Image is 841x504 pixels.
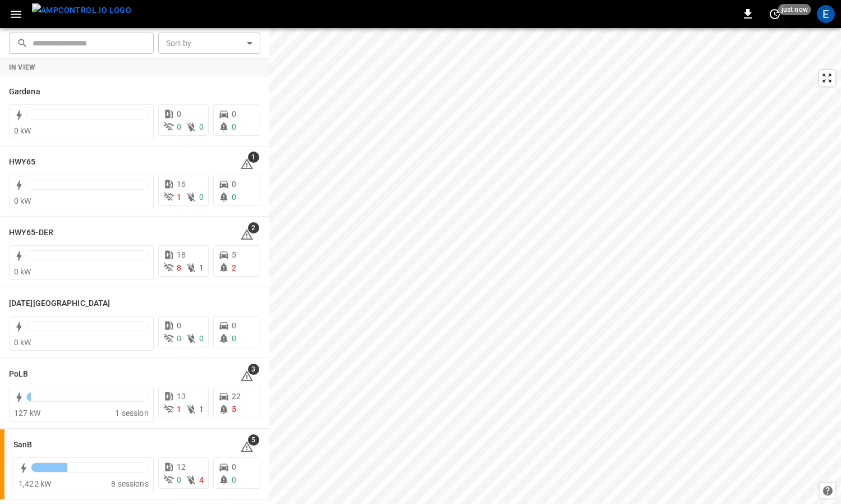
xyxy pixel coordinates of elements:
span: 2 [232,263,236,272]
span: 1 [177,405,181,414]
span: 3 [248,364,259,375]
span: 0 [232,462,236,471]
span: 5 [232,405,236,414]
img: ampcontrol.io logo [32,3,131,17]
div: profile-icon [817,5,835,23]
span: 0 kW [14,267,31,276]
span: 1 [199,263,204,272]
span: 0 [199,122,204,131]
strong: In View [9,63,36,71]
span: 0 [232,321,236,330]
span: 1 session [115,409,148,418]
span: 0 [232,122,236,131]
span: 0 [199,193,204,201]
h6: Karma Center [9,297,110,310]
span: 1 [248,152,259,163]
h6: HWY65 [9,156,36,168]
span: 0 kW [14,338,31,347]
h6: PoLB [9,368,28,381]
span: 12 [177,462,186,471]
span: 5 [248,434,259,446]
span: 127 kW [14,409,40,418]
span: 1 [199,405,204,414]
span: 0 [177,334,181,343]
span: 0 [232,109,236,118]
span: 22 [232,392,241,401]
span: 5 [232,250,236,259]
span: 0 kW [14,196,31,205]
span: just now [778,4,811,15]
span: 0 [177,321,181,330]
span: 4 [199,475,204,484]
h6: HWY65-DER [9,227,53,239]
span: 0 [232,180,236,189]
span: 8 sessions [111,479,149,488]
span: 13 [177,392,186,401]
h6: Gardena [9,86,40,98]
h6: SanB [13,439,32,451]
span: 0 [177,109,181,118]
button: set refresh interval [766,5,784,23]
span: 0 [177,122,181,131]
span: 0 kW [14,126,31,135]
span: 0 [232,475,236,484]
span: 1,422 kW [19,479,51,488]
canvas: Map [269,28,841,504]
span: 0 [232,334,236,343]
span: 2 [248,222,259,233]
span: 18 [177,250,186,259]
span: 0 [232,193,236,201]
span: 1 [177,193,181,201]
span: 8 [177,263,181,272]
span: 16 [177,180,186,189]
span: 0 [199,334,204,343]
span: 0 [177,475,181,484]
